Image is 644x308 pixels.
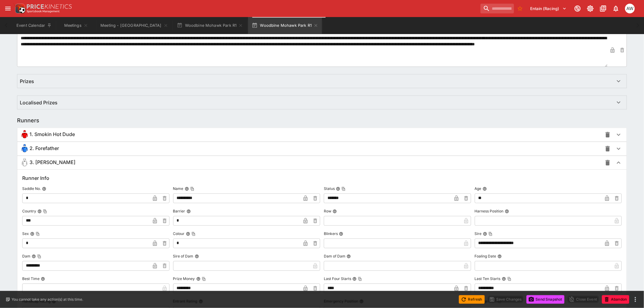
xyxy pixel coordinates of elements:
[27,4,72,9] img: PriceKinetics
[97,17,172,34] button: Meeting - Woodbine Mohawk Park
[505,209,509,214] button: Harness Position
[483,232,487,236] button: SireCopy To Clipboard
[32,254,36,259] button: DamCopy To Clipboard
[173,186,184,191] p: Name
[41,277,45,281] button: Best Time
[202,277,206,281] button: Copy To Clipboard
[623,2,637,15] button: Amanda Whitta
[20,144,30,154] img: 1728318_64x64.png
[483,187,487,191] button: Age
[195,254,199,259] button: Sire of Dam
[20,130,30,140] img: 2069437_64x64.png
[352,277,357,281] button: Last Four StartsCopy To Clipboard
[248,17,322,34] button: Woodbine Mohawk Park R1
[339,232,343,236] button: Blinkers
[502,277,506,281] button: Last Ten StartsCopy To Clipboard
[37,254,41,259] button: Copy To Clipboard
[22,209,36,214] p: Country
[324,276,351,282] p: Last Four Starts
[20,158,30,168] img: 1701341_64x64.png
[333,209,337,214] button: Row
[498,254,502,259] button: Foaling Date
[13,17,55,34] button: Event Calendar
[459,295,485,304] button: Refresh
[30,131,75,138] span: 1. Smokin Hot Dude
[475,254,496,259] p: Foaling Date
[324,254,345,259] p: Dam of Dam
[173,254,194,259] p: Sire of Dam
[22,186,41,191] p: Saddle No.
[13,2,26,15] img: PriceKinetics Logo
[37,209,42,214] button: CountryCopy To Clipboard
[475,276,501,282] p: Last Ten Starts
[324,231,338,236] p: Blinkers
[598,3,609,14] button: Documentation
[187,209,191,214] button: Barrier
[475,231,482,236] p: Sire
[173,17,247,34] button: Woodbine Mohawk Park R1
[173,209,185,214] p: Barrier
[191,232,196,236] button: Copy To Clipboard
[347,254,351,259] button: Dam of Dam
[358,277,362,281] button: Copy To Clipboard
[42,187,46,191] button: Saddle No.
[196,277,201,281] button: Prize MoneyCopy To Clipboard
[173,231,185,236] p: Colour
[22,175,622,182] h6: Runner Info
[527,4,570,13] button: Select Tenant
[22,254,30,259] p: Dam
[27,10,60,13] img: Sportsbook Management
[22,231,29,236] p: Sex
[190,187,194,191] button: Copy To Clipboard
[507,277,512,281] button: Copy To Clipboard
[527,295,565,304] button: Send Snapshot
[572,3,583,14] button: Connected to PK
[57,17,96,34] button: Meetings
[12,297,83,302] p: You cannot take any action(s) at this time.
[602,295,629,304] button: Abandon
[30,159,75,166] span: 3. [PERSON_NAME]
[632,296,639,303] button: more
[625,4,635,13] div: Amanda Whitta
[475,209,504,214] p: Harness Position
[585,3,596,14] button: Toggle light/dark mode
[17,117,39,124] h5: Runners
[481,4,514,13] input: search
[36,232,40,236] button: Copy To Clipboard
[20,100,58,106] h6: Localised Prizes
[611,3,621,14] button: Notifications
[341,187,346,191] button: Copy To Clipboard
[30,232,34,236] button: SexCopy To Clipboard
[515,4,525,13] button: No Bookmarks
[324,186,335,191] p: Status
[185,187,189,191] button: NameCopy To Clipboard
[324,209,331,214] p: Row
[173,276,195,282] p: Prize Money
[30,145,59,152] span: 2. Forefather
[336,187,340,191] button: StatusCopy To Clipboard
[186,232,190,236] button: ColourCopy To Clipboard
[22,276,40,282] p: Best Time
[488,232,493,236] button: Copy To Clipboard
[475,186,481,191] p: Age
[602,296,629,302] span: Mark an event as closed and abandoned.
[43,209,47,214] button: Copy To Clipboard
[2,3,13,14] button: open drawer
[20,78,34,85] h6: Prizes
